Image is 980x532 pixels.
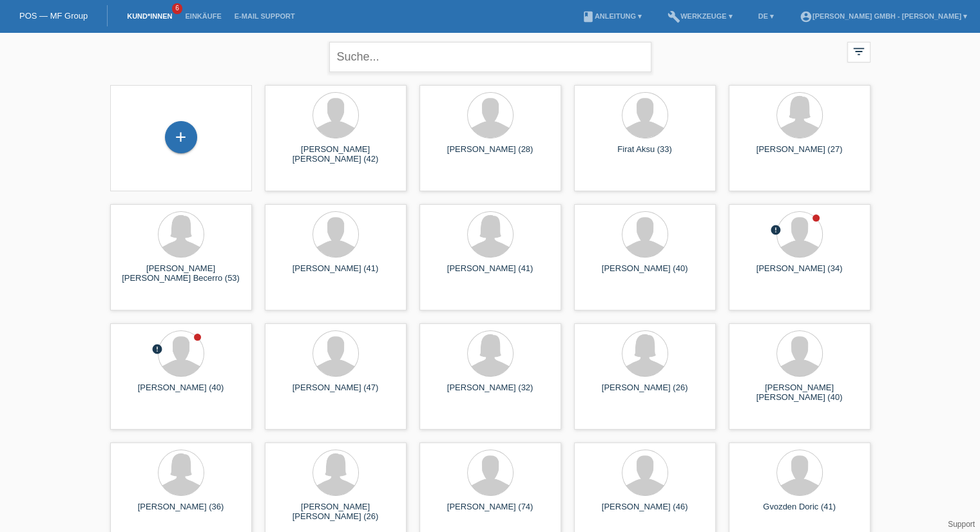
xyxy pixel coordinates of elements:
[582,10,595,23] i: book
[575,12,648,20] a: bookAnleitung ▾
[275,383,396,403] div: [PERSON_NAME] (47)
[275,502,396,522] div: [PERSON_NAME] [PERSON_NAME] (26)
[852,44,866,59] i: filter_list
[668,10,680,23] i: build
[430,263,551,284] div: [PERSON_NAME] (41)
[275,263,396,284] div: [PERSON_NAME] (41)
[178,12,227,20] a: Einkäufe
[120,502,242,522] div: [PERSON_NAME] (36)
[770,224,782,236] i: error
[151,343,163,355] i: error
[19,11,88,21] a: POS — MF Group
[793,12,974,20] a: account_circle[PERSON_NAME] GmbH - [PERSON_NAME] ▾
[739,144,860,165] div: [PERSON_NAME] (27)
[770,224,782,238] div: Unbestätigt, in Bearbeitung
[800,10,812,23] i: account_circle
[120,12,178,20] a: Kund*innen
[172,3,182,14] span: 6
[275,144,396,165] div: [PERSON_NAME] [PERSON_NAME] (42)
[329,42,651,72] input: Suche...
[166,126,197,148] div: Kund*in hinzufügen
[120,383,242,403] div: [PERSON_NAME] (40)
[120,263,242,284] div: [PERSON_NAME] [PERSON_NAME] Becerro (53)
[584,144,706,165] div: Firat Aksu (33)
[584,383,706,403] div: [PERSON_NAME] (26)
[430,144,551,165] div: [PERSON_NAME] (28)
[661,12,739,20] a: buildWerkzeuge ▾
[430,383,551,403] div: [PERSON_NAME] (32)
[151,343,163,357] div: Unbestätigt, in Bearbeitung
[228,12,302,20] a: E-Mail Support
[739,263,860,284] div: [PERSON_NAME] (34)
[584,263,706,284] div: [PERSON_NAME] (40)
[752,12,780,20] a: DE ▾
[739,383,860,403] div: [PERSON_NAME] [PERSON_NAME] (40)
[739,502,860,522] div: Gvozden Doric (41)
[948,520,975,529] a: Support
[584,502,706,522] div: [PERSON_NAME] (46)
[430,502,551,522] div: [PERSON_NAME] (74)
